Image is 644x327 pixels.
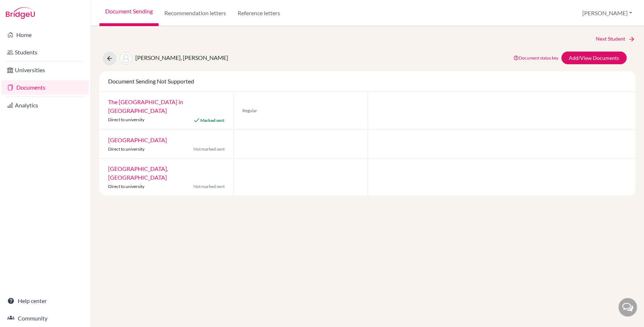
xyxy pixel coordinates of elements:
span: Direct to university [108,117,144,122]
span: [PERSON_NAME], [PERSON_NAME] [135,54,228,61]
a: Documents [1,80,89,95]
a: Help center [1,294,89,308]
a: Add/View Documents [561,52,627,64]
span: Marked sent [200,118,225,123]
img: Bridge-U [6,7,35,19]
a: [GEOGRAPHIC_DATA], [GEOGRAPHIC_DATA] [108,165,168,181]
a: Home [1,28,89,42]
a: Next Student [596,35,635,43]
span: Document Sending Not Supported [108,78,194,85]
button: [PERSON_NAME] [579,6,635,20]
span: Direct to university [108,146,144,152]
span: Regular [242,107,358,114]
span: Help [17,5,32,12]
span: Direct to university [108,184,144,189]
a: The [GEOGRAPHIC_DATA] in [GEOGRAPHIC_DATA] [108,98,183,114]
span: Not marked sent [193,146,225,152]
a: Document status key [513,55,558,61]
a: Universities [1,63,89,77]
a: [GEOGRAPHIC_DATA] [108,136,167,143]
a: Students [1,45,89,60]
a: Community [1,311,89,326]
a: Analytics [1,98,89,113]
span: Not marked sent [193,183,225,190]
